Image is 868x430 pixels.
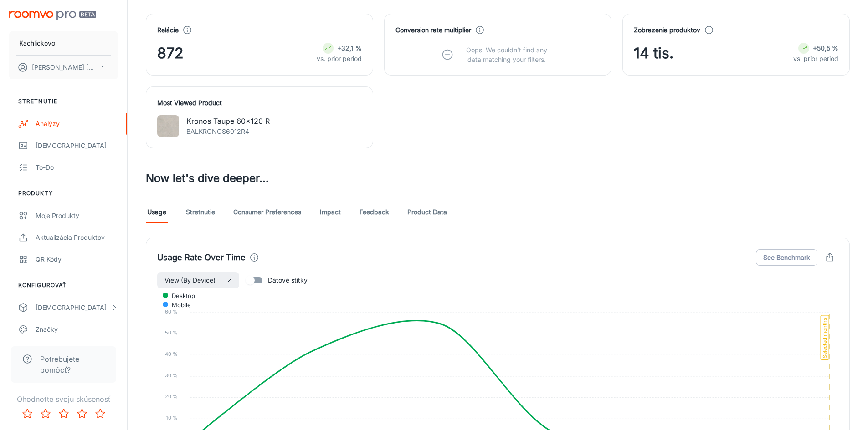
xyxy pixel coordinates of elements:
[91,405,109,423] button: Rate 5 star
[9,31,118,55] button: Kachlickovo
[186,126,270,137] p: BALKRONOS6012R4
[165,292,195,300] span: desktop
[164,275,216,286] span: View (By Device)
[146,170,850,187] h3: Now let's dive deeper...
[73,405,91,423] button: Rate 4 star
[459,45,554,64] p: Oops! We couldn’t find any data matching your filters.
[165,301,191,309] span: mobile
[157,251,246,264] h4: Usage Rate Over Time
[157,42,184,64] span: 872
[157,25,179,35] h4: Relácie
[813,44,838,52] strong: +50,5 %
[9,11,96,20] img: Roomvo PRO Beta
[18,405,36,423] button: Rate 1 star
[36,119,118,129] div: Analýzy
[634,42,673,64] span: 14 tis.
[317,54,362,64] p: vs. prior period
[268,275,308,285] span: Dátové štítky
[360,201,389,223] a: Feedback
[19,38,55,48] p: Kachlickovo
[36,211,118,221] div: Moje produkty
[157,272,239,288] button: View (By Device)
[337,44,362,52] strong: +32,1 %
[407,201,447,223] a: Product Data
[166,415,178,421] tspan: 10 %
[186,116,270,126] p: Kronos Taupe 60x120 R
[793,54,838,64] p: vs. prior period
[36,324,118,334] div: Značky
[7,394,120,405] p: Ohodnoťte svoju skúsenosť
[634,25,700,35] h4: Zobrazenia produktov
[233,201,301,223] a: Consumer Preferences
[165,309,178,315] tspan: 60 %
[157,98,362,108] h4: Most Viewed Product
[756,249,817,266] button: See Benchmark
[36,303,111,313] div: [DEMOGRAPHIC_DATA]
[165,351,178,357] tspan: 40 %
[9,56,118,79] button: [PERSON_NAME] [PERSON_NAME]
[165,393,178,400] tspan: 20 %
[36,233,118,243] div: Aktualizácia produktov
[36,254,118,264] div: QR kódy
[395,25,471,35] h4: Conversion rate multiplier
[32,62,96,72] p: [PERSON_NAME] [PERSON_NAME]
[55,405,73,423] button: Rate 3 star
[186,201,215,223] a: Stretnutie
[165,372,178,379] tspan: 30 %
[36,162,118,172] div: To-do
[36,141,118,151] div: [DEMOGRAPHIC_DATA]
[36,405,55,423] button: Rate 2 star
[165,329,178,336] tspan: 50 %
[157,115,179,137] img: Kronos Taupe 60x120 R
[319,201,341,223] a: Impact
[40,354,105,375] span: Potrebujete pomôcť?
[146,201,168,223] a: Usage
